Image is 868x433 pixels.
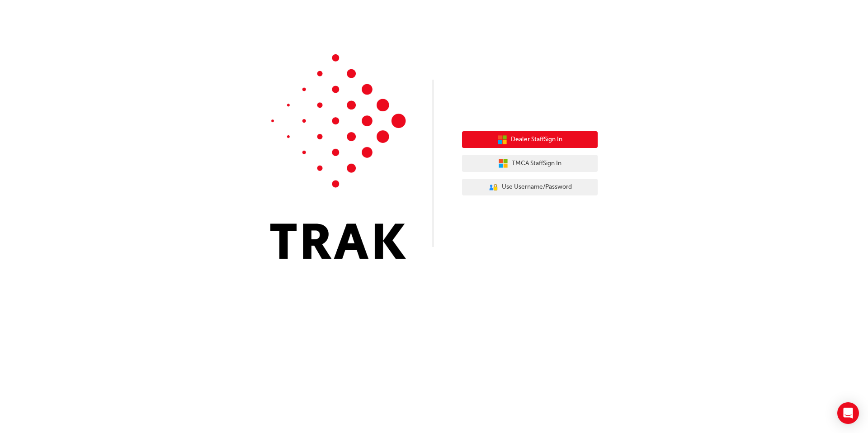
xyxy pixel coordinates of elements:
[512,158,561,169] span: TMCA Staff Sign In
[502,182,572,192] span: Use Username/Password
[270,54,406,259] img: Trak
[462,131,598,148] button: Dealer StaffSign In
[462,155,598,172] button: TMCA StaffSign In
[837,402,859,424] div: Open Intercom Messenger
[462,179,598,196] button: Use Username/Password
[511,134,562,145] span: Dealer Staff Sign In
